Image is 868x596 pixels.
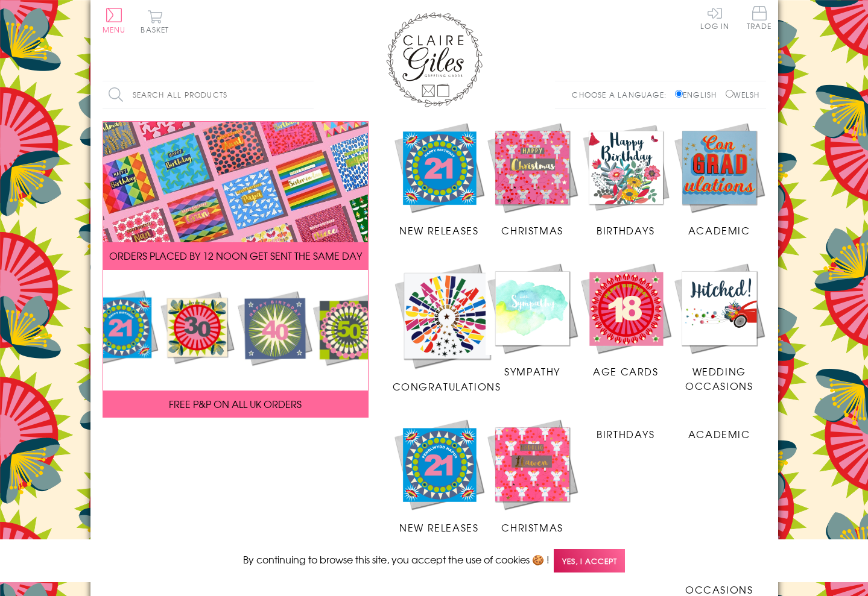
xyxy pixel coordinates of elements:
span: New Releases [399,223,478,237]
button: Menu [103,8,126,33]
span: Sympathy [504,364,560,378]
span: Yes, I accept [554,549,625,572]
button: Basket [139,10,172,33]
span: Menu [103,24,126,35]
span: Birthdays [597,223,654,237]
span: Wedding Occasions [685,364,753,393]
span: ORDERS PLACED BY 12 NOON GET SENT THE SAME DAY [109,248,362,263]
a: Sympathy [486,262,579,378]
a: Congratulations [393,262,501,394]
span: New Releases [399,520,478,535]
a: Christmas [486,121,579,238]
label: English [675,89,723,100]
a: Academic [673,121,766,238]
a: New Releases [393,418,486,535]
a: Log In [700,6,729,30]
a: Christmas [486,418,579,535]
span: Academic [688,427,750,441]
input: Search all products [103,81,314,108]
input: Search [302,81,314,108]
span: Trade [747,6,772,30]
label: Welsh [726,89,760,100]
a: Age Cards [579,262,673,378]
span: Congratulations [393,379,501,394]
span: Age Cards [593,364,658,378]
a: Birthdays [579,121,673,238]
p: Choose a language: [572,89,673,100]
span: Christmas [501,520,563,535]
span: Birthdays [597,427,654,441]
a: Birthdays [579,418,673,441]
input: English [675,90,683,98]
a: Wedding Occasions [673,262,766,393]
span: Academic [688,223,750,237]
a: Trade [747,6,772,32]
a: New Releases [393,121,486,238]
span: FREE P&P ON ALL UK ORDERS [169,397,302,411]
input: Welsh [726,90,733,98]
a: Academic [673,418,766,441]
img: Claire Giles Greetings Cards [386,12,483,107]
span: Christmas [501,223,563,237]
